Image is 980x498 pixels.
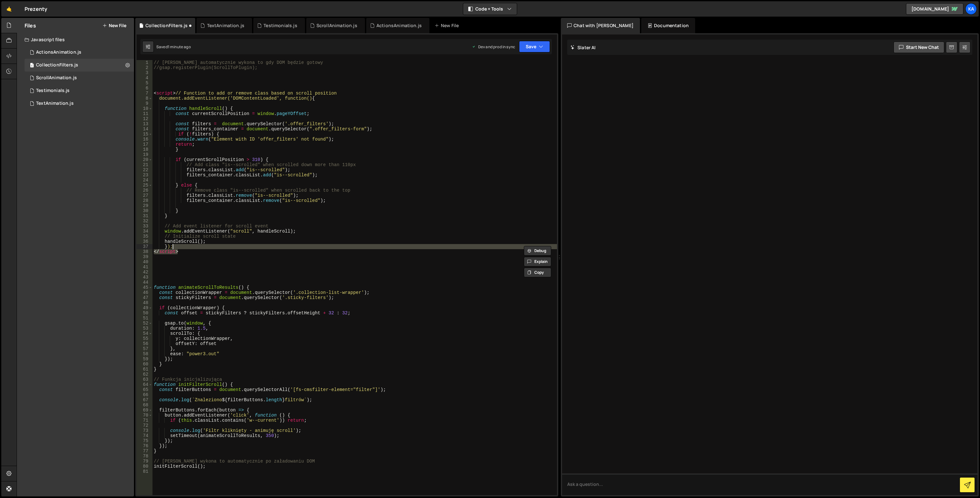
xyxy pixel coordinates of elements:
[137,418,152,423] div: 71
[137,382,152,387] div: 64
[316,22,357,29] div: ScrollAnimation.js
[137,428,152,433] div: 73
[137,305,152,310] div: 49
[137,70,152,75] div: 3
[137,193,152,198] div: 27
[25,72,134,84] div: 16268/43878.js
[137,351,152,356] div: 58
[137,433,152,438] div: 74
[25,97,134,110] div: 16268/43879.js
[137,152,152,157] div: 19
[137,157,152,162] div: 20
[17,33,134,46] div: Javascript files
[137,392,152,397] div: 66
[137,208,152,213] div: 30
[137,147,152,152] div: 18
[137,111,152,116] div: 11
[137,101,152,106] div: 9
[137,142,152,147] div: 17
[137,254,152,259] div: 39
[137,362,152,367] div: 60
[137,331,152,336] div: 54
[137,464,152,469] div: 80
[36,101,74,106] div: TextAnimation.js
[36,75,77,81] div: ScrollAnimation.js
[472,44,515,50] div: Dev and prod in sync
[1,1,17,17] a: 🤙
[137,224,152,229] div: 33
[137,321,152,326] div: 52
[137,60,152,65] div: 1
[137,75,152,80] div: 4
[137,448,152,454] div: 77
[137,137,152,142] div: 16
[264,22,297,29] div: Testimonials.js
[137,300,152,305] div: 48
[524,257,551,266] button: Explain
[36,88,70,94] div: Testimonials.js
[137,80,152,86] div: 5
[25,84,134,97] div: 16268/43876.js
[376,22,422,29] div: ActionsAnimation.js
[102,23,126,28] button: New File
[434,22,461,29] div: New File
[137,295,152,300] div: 47
[137,65,152,70] div: 2
[137,341,152,346] div: 56
[137,162,152,167] div: 21
[156,44,191,50] div: Saved
[137,86,152,91] div: 6
[207,22,245,29] div: TextAnimation.js
[965,3,977,15] a: Ka
[641,18,695,33] div: Documentation
[137,91,152,96] div: 7
[137,372,152,377] div: 62
[524,268,551,277] button: Copy
[894,42,944,53] button: Start new chat
[137,259,152,264] div: 40
[561,18,640,33] div: Chat with [PERSON_NAME]
[137,218,152,224] div: 32
[570,44,596,50] h2: Slater AI
[137,326,152,331] div: 53
[137,96,152,101] div: 8
[137,443,152,448] div: 76
[137,244,152,249] div: 37
[463,3,517,15] button: Code + Tools
[137,203,152,208] div: 29
[137,290,152,295] div: 46
[137,264,152,270] div: 41
[137,234,152,239] div: 35
[30,63,34,68] span: 1
[137,229,152,234] div: 34
[906,3,963,15] a: [DOMAIN_NAME]
[137,188,152,193] div: 26
[137,172,152,178] div: 23
[25,22,36,29] h2: Files
[137,402,152,408] div: 68
[137,126,152,132] div: 14
[137,239,152,244] div: 36
[36,50,81,55] div: ActionsAnimation.js
[137,469,152,474] div: 81
[25,59,134,72] div: CollectionFilters.js
[137,438,152,443] div: 75
[137,270,152,275] div: 42
[137,106,152,111] div: 10
[137,167,152,172] div: 22
[137,280,152,285] div: 44
[137,310,152,316] div: 50
[137,408,152,413] div: 69
[137,178,152,183] div: 24
[137,249,152,254] div: 38
[137,454,152,459] div: 78
[137,356,152,362] div: 59
[137,346,152,351] div: 57
[137,397,152,402] div: 67
[137,285,152,290] div: 45
[137,198,152,203] div: 28
[145,22,188,29] div: CollectionFilters.js
[137,377,152,382] div: 63
[137,459,152,464] div: 79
